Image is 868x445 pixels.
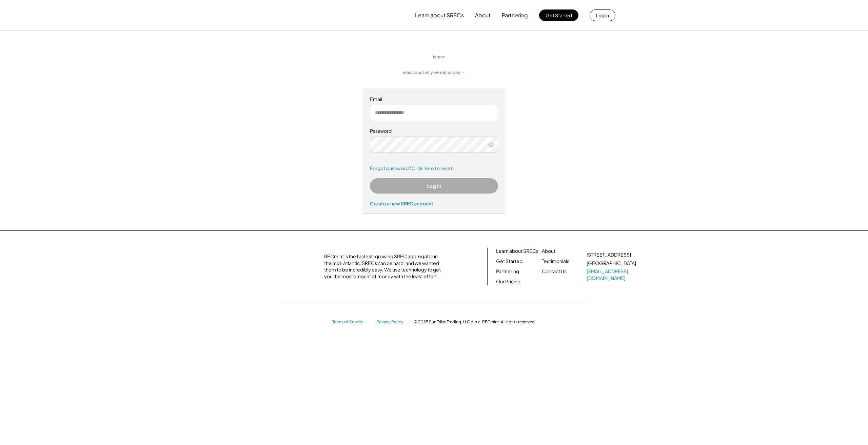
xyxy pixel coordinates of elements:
[587,251,631,258] div: [STREET_ADDRESS]
[542,258,569,265] a: Testimonials
[370,96,498,103] div: Email
[431,54,450,60] div: is now
[367,48,428,66] img: yH5BAEAAAAALAAAAAABAAEAAAIBRAA7
[587,260,636,267] div: [GEOGRAPHIC_DATA]
[475,8,491,22] button: About
[542,248,555,255] a: About
[403,70,465,76] a: read about why we rebranded →
[414,319,536,325] div: © 2025 Sun Tribe Trading, LLC d.b.a. RECmint. All rights reserved.
[590,9,615,21] button: Log in
[332,319,370,325] a: Terms of Service
[496,278,520,285] a: Our Pricing
[370,200,498,206] div: Create a new SREC account
[258,255,316,278] img: yH5BAEAAAAALAAAAAABAAEAAAIBRAA7
[542,268,567,275] a: Contact Us
[370,178,498,194] button: Log In
[376,319,407,325] a: Privacy Policy
[496,268,519,275] a: Partnering
[496,248,538,255] a: Learn about SRECs
[370,165,498,172] a: Forgot password? Click here to reset.
[253,4,309,27] img: yH5BAEAAAAALAAAAAABAAEAAAIBRAA7
[539,9,578,21] button: Get Started
[496,258,522,265] a: Get Started
[370,128,498,135] div: Password
[502,8,528,22] button: Partnering
[454,54,501,61] img: yH5BAEAAAAALAAAAAABAAEAAAIBRAA7
[415,8,464,22] button: Learn about SRECs
[324,253,445,280] div: RECmint is the fastest-growing SREC aggregator in the mid-Atlantic. SRECs can be hard, and we wan...
[587,268,637,281] a: [EMAIL_ADDRESS][DOMAIN_NAME]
